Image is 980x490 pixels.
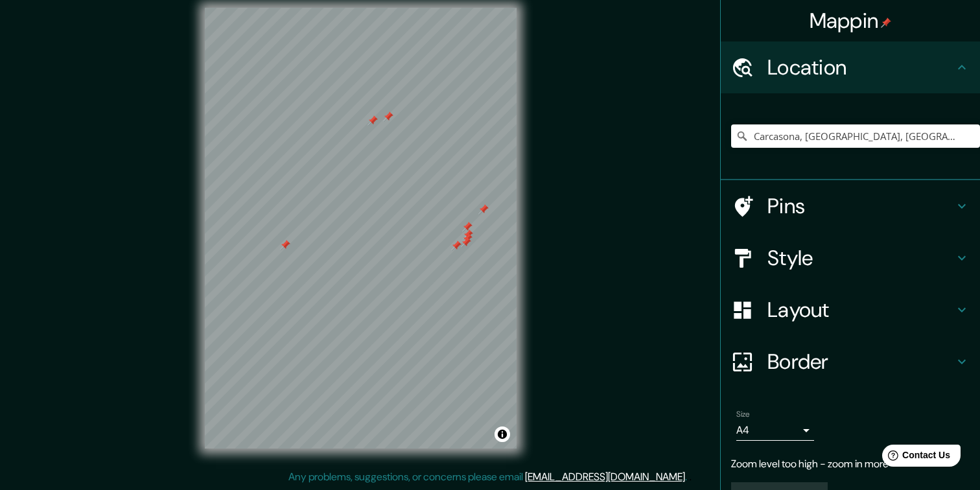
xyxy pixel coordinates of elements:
[736,420,814,441] div: A4
[721,41,980,93] div: Location
[767,297,954,323] h4: Layout
[767,245,954,271] h4: Style
[205,8,517,449] canvas: Map
[525,470,685,484] a: [EMAIL_ADDRESS][DOMAIN_NAME]
[865,439,966,476] iframe: Help widget launcher
[767,193,954,219] h4: Pins
[721,336,980,388] div: Border
[721,232,980,284] div: Style
[767,54,954,80] h4: Location
[731,124,980,148] input: Pick your city or area
[689,469,692,485] div: .
[736,409,750,420] label: Size
[495,426,510,442] button: Toggle attribution
[288,469,687,485] p: Any problems, suggestions, or concerns please email .
[687,469,689,485] div: .
[767,349,954,375] h4: Border
[731,456,970,472] p: Zoom level too high - zoom in more
[810,8,892,34] h4: Mappin
[721,180,980,232] div: Pins
[721,284,980,336] div: Layout
[881,17,891,28] img: pin-icon.png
